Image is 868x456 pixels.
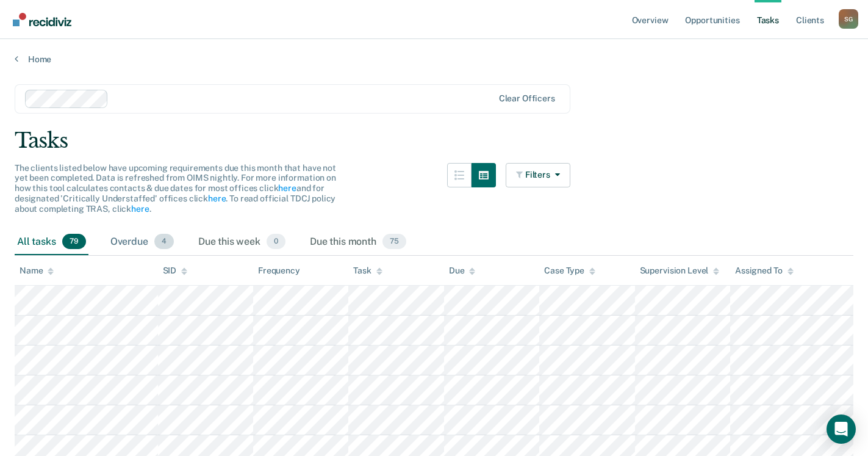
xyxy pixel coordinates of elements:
[163,266,188,276] div: SID
[506,163,570,187] button: Filters
[449,266,476,276] div: Due
[15,54,853,65] a: Home
[131,204,149,214] a: here
[382,234,406,250] span: 75
[15,128,853,153] div: Tasks
[267,234,285,250] span: 0
[499,93,555,104] div: Clear officers
[839,9,858,29] button: Profile dropdown button
[20,266,54,276] div: Name
[108,229,176,256] div: Overdue4
[353,266,382,276] div: Task
[544,266,595,276] div: Case Type
[827,414,856,444] div: Open Intercom Messenger
[15,229,88,256] div: All tasks79
[640,266,720,276] div: Supervision Level
[15,163,336,214] span: The clients listed below have upcoming requirements due this month that have not yet been complet...
[307,229,409,256] div: Due this month75
[196,229,288,256] div: Due this week0
[13,13,71,26] img: Recidiviz
[278,183,296,193] a: here
[154,234,174,250] span: 4
[735,266,793,276] div: Assigned To
[839,9,858,29] div: S G
[258,266,300,276] div: Frequency
[62,234,86,250] span: 79
[208,194,226,203] a: here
